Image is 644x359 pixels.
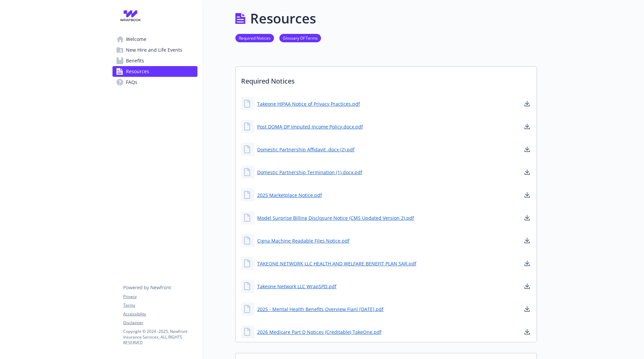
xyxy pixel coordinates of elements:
a: Welcome [112,34,197,45]
a: Disclaimer [123,320,197,326]
a: download document [523,282,531,290]
a: download document [523,328,531,336]
a: download document [523,122,531,131]
a: 2025 Marketplace Notice.pdf [257,192,322,199]
a: Glossary Of Terms [279,35,321,41]
p: Required Notices [236,67,537,92]
a: FAQs [112,77,197,88]
a: download document [523,237,531,245]
a: Accessibility [123,311,197,317]
a: Terms [123,302,197,308]
span: Welcome [126,34,146,45]
a: 2026 Medicare Part D Notices (Creditable) TakeOne.pdf [257,328,381,336]
a: download document [523,100,531,108]
span: FAQs [126,77,137,88]
a: Takeone Network LLC WrapSPD.pdf [257,283,336,290]
a: Domestic Partnership Termination (1).docx.pdf [257,169,362,176]
a: Model Surprise Billing Disclosure Notice (CMS Updated Version 2).pdf [257,214,414,221]
h1: Resources [250,8,316,29]
a: download document [523,191,531,199]
a: Required Notices [235,35,274,41]
a: Cigna Machine Readable Files Notice.pdf [257,237,350,244]
span: Resources [126,66,149,77]
span: Benefits [126,55,144,66]
a: Resources [112,66,197,77]
p: Copyright © 2024 - 2025 , Newfront Insurance Services, ALL RIGHTS RESERVED [123,328,197,346]
span: New Hire and Life Events [126,45,182,55]
a: download document [523,214,531,222]
a: Domestic Partnership Affidavit .docx (2).pdf [257,146,355,153]
a: download document [523,168,531,176]
a: Post DOMA DP Imputed Income Policy.docx.pdf [257,123,363,130]
a: Privacy [123,294,197,300]
a: Benefits [112,55,197,66]
a: Takeone HIPAA Notice of Privacy Practices.pdf [257,100,360,107]
a: TAKEONE NETWORK LLC HEALTH AND WELFARE BENEFIT PLAN SAR.pdf [257,260,416,267]
a: download document [523,145,531,153]
a: download document [523,305,531,313]
a: New Hire and Life Events [112,45,197,55]
a: download document [523,259,531,267]
a: 2025 - Mental Health Benefits Overview Fianl [DATE].pdf [257,306,383,313]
